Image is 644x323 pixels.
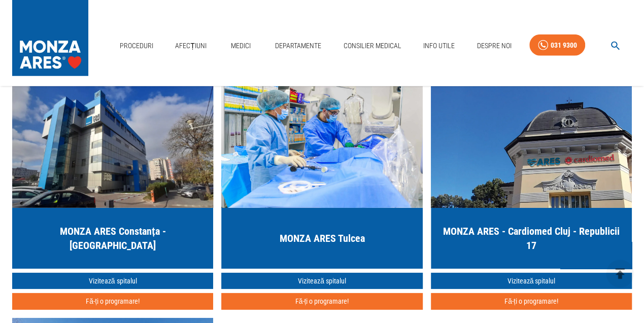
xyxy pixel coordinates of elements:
button: delete [606,260,634,288]
button: Fă-ți o programare! [221,293,422,310]
div: 031 9300 [550,39,577,52]
img: MONZA ARES Tulcea [221,86,422,208]
img: MONZA ARES Constanța [12,86,213,208]
a: Consilier Medical [340,35,405,56]
a: Medici [224,35,257,56]
h5: MONZA ARES Constanța - [GEOGRAPHIC_DATA] [20,224,205,253]
img: MONZA ARES Cluj Napoca [431,86,632,208]
a: MONZA ARES Tulcea [221,86,422,269]
a: Despre Noi [473,35,516,56]
a: Vizitează spitalul [12,273,213,290]
a: Vizitează spitalul [221,273,422,290]
a: MONZA ARES Constanța - [GEOGRAPHIC_DATA] [12,86,213,269]
a: Proceduri [116,35,157,56]
h5: MONZA ARES Tulcea [279,231,364,245]
a: 031 9300 [529,34,585,56]
button: Fă-ți o programare! [12,293,213,310]
a: Info Utile [419,35,459,56]
a: Vizitează spitalul [431,273,632,290]
button: Fă-ți o programare! [431,293,632,310]
h5: MONZA ARES - Cardiomed Cluj - Republicii 17 [439,224,624,253]
a: Afecțiuni [171,35,211,56]
a: Departamente [271,35,325,56]
a: MONZA ARES - Cardiomed Cluj - Republicii 17 [431,86,632,269]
